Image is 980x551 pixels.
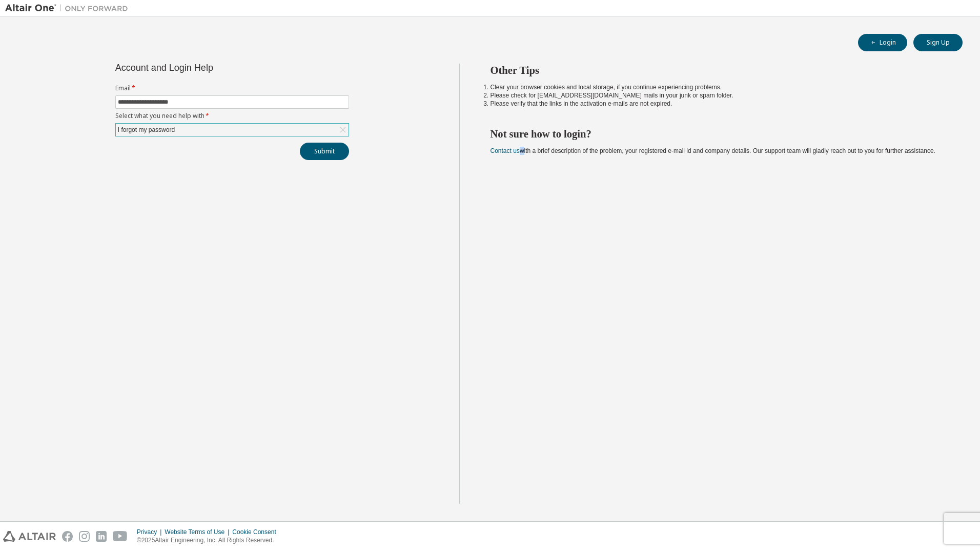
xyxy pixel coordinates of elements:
img: facebook.svg [62,531,73,542]
div: I forgot my password [116,124,349,136]
img: instagram.svg [79,531,90,542]
label: Select what you need help with [115,112,349,120]
span: with a brief description of the problem, your registered e-mail id and company details. Our suppo... [491,147,935,154]
li: Please verify that the links in the activation e-mails are not expired. [491,100,945,108]
h2: Not sure how to login? [491,127,945,141]
img: Altair One [5,3,133,13]
button: Sign Up [913,34,963,51]
img: altair_logo.svg [3,531,56,542]
a: Contact us [491,147,520,154]
li: Please check for [EMAIL_ADDRESS][DOMAIN_NAME] mails in your junk or spam folder. [491,91,945,100]
button: Submit [300,143,349,160]
img: linkedin.svg [96,531,107,542]
label: Email [115,84,349,92]
div: Cookie Consent [232,528,282,536]
div: Privacy [137,528,165,536]
div: Website Terms of Use [165,528,232,536]
div: Account and Login Help [115,64,302,72]
button: Login [858,34,907,51]
h2: Other Tips [491,64,945,77]
p: © 2025 Altair Engineering, Inc. All Rights Reserved. [137,536,282,545]
img: youtube.svg [113,531,128,542]
li: Clear your browser cookies and local storage, if you continue experiencing problems. [491,83,945,91]
div: I forgot my password [116,124,176,135]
